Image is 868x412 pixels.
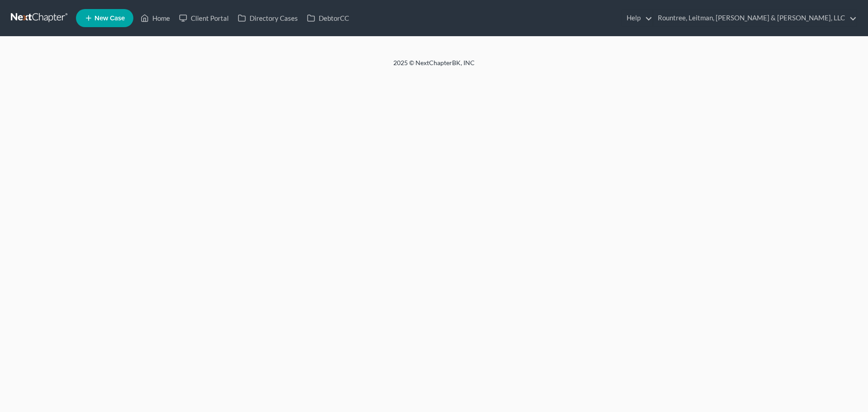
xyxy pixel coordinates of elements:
a: Rountree, Leitman, [PERSON_NAME] & [PERSON_NAME], LLC [653,10,857,26]
a: Home [136,10,175,26]
new-legal-case-button: New Case [76,9,133,27]
a: Help [622,10,652,26]
div: 2025 © NextChapterBK, INC [176,58,692,75]
a: Client Portal [175,10,233,26]
a: DebtorCC [302,10,354,26]
a: Directory Cases [233,10,302,26]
